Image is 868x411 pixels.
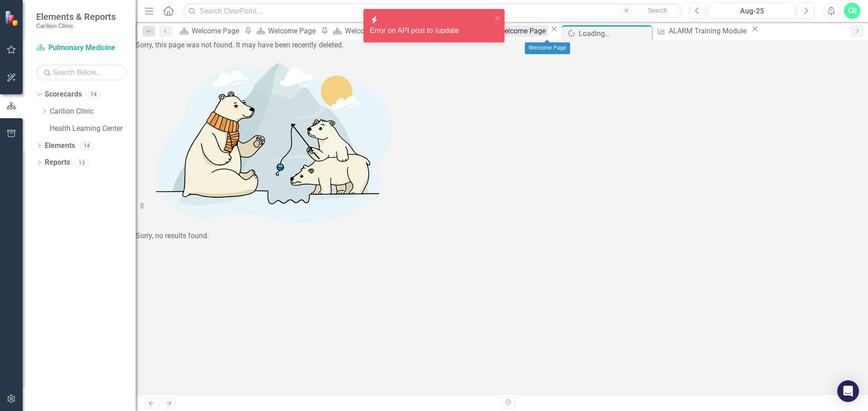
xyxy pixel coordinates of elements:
[648,7,667,14] span: Search
[5,10,20,26] img: ClearPoint Strategy
[495,13,501,23] button: close
[498,25,548,37] div: Welcome Page
[36,22,116,29] small: Carilion Clinic
[483,25,548,37] a: Welcome Page
[669,25,749,37] div: ALARM Training Module
[80,142,94,149] div: 14
[36,65,127,80] input: Search Below...
[370,26,492,36] div: Error on API post to /update
[253,25,318,37] a: Welcome Page
[579,28,650,39] div: Loading...
[183,3,682,19] input: Search ClearPoint...
[712,6,792,17] div: Aug-25
[192,25,242,37] div: Welcome Page
[837,380,859,402] div: Open Intercom Messenger
[36,43,127,53] a: Pulmonary Medicine
[268,25,318,37] div: Welcome Page
[45,89,82,100] a: Scorecards
[654,25,749,37] a: ALARM Training Module
[45,157,70,168] a: Reports
[177,25,242,37] a: Welcome Page
[708,3,795,19] button: Aug-25
[345,25,395,37] div: Welcome Page
[36,11,116,22] span: Elements & Reports
[136,51,407,231] img: No results found
[75,159,89,166] div: 13
[635,5,680,17] button: Search
[86,91,101,98] div: 14
[136,231,868,241] div: Sorry, no results found.
[844,3,860,19] button: CB
[525,42,570,54] div: Welcome Page
[50,124,136,134] a: Health Learning Center
[45,141,75,151] a: Elements
[50,106,136,117] a: Carilion Clinic
[330,25,395,37] a: Welcome Page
